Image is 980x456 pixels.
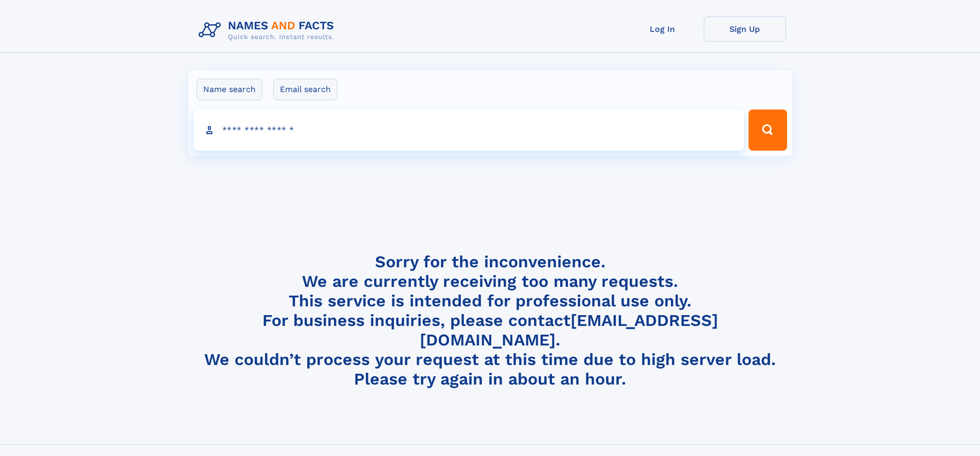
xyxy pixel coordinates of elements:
[273,79,337,100] label: Email search
[621,16,704,42] a: Log In
[193,110,744,151] input: search input
[197,79,262,100] label: Name search
[194,16,343,44] img: Logo Names and Facts
[704,16,786,42] a: Sign Up
[420,311,718,350] a: [EMAIL_ADDRESS][DOMAIN_NAME]
[749,110,787,151] button: Search Button
[194,252,786,389] h4: Sorry for the inconvenience. We are currently receiving too many requests. This service is intend...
